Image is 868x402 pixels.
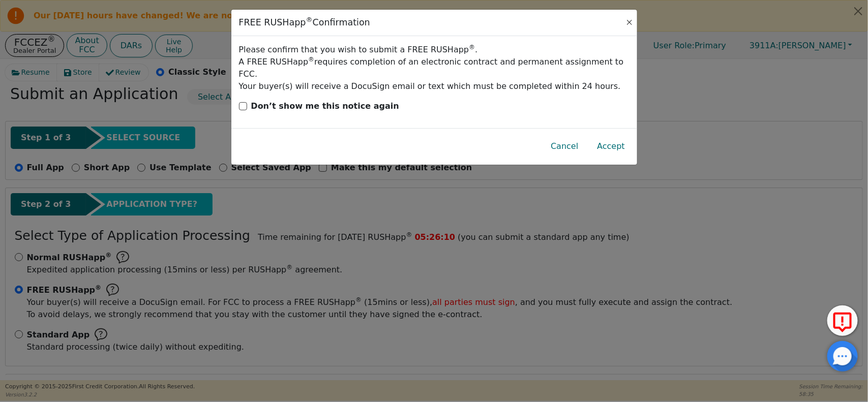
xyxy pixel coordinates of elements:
[543,135,586,158] button: Cancel
[239,17,370,28] div: FREE RUSHapp Confirmation
[251,100,399,112] p: Don’t show me this notice again
[239,44,630,92] div: Please confirm that you wish to submit a FREE RUSHapp . A FREE RUSHapp requires completion of an ...
[308,56,314,63] sup: ®
[306,16,313,23] sup: ®
[624,17,635,27] button: Close
[469,44,475,51] sup: ®
[827,305,858,336] button: Report Error to FCC
[589,135,633,158] button: Accept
